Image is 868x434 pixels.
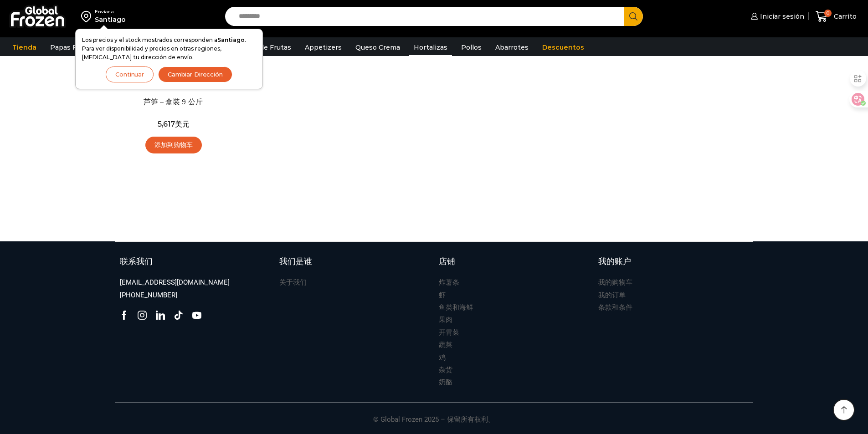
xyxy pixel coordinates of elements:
[598,256,631,266] font: 我的账户
[598,276,632,289] a: 我的购物车
[439,289,446,301] a: 虾
[120,256,153,266] font: 联系我们
[439,291,446,299] font: 虾
[439,364,452,376] a: 杂货
[538,39,589,56] a: Descuentos
[279,255,430,276] a: 我们是谁
[279,278,307,286] font: 关于我们
[300,39,346,56] a: Appetizers
[824,10,832,17] span: 0
[598,255,749,276] a: 我的账户
[120,276,230,289] a: [EMAIL_ADDRESS][DOMAIN_NAME]
[598,303,632,311] font: 条款和条件
[154,141,193,149] font: 添加到购物车
[439,341,452,349] font: 蔬菜
[439,352,446,364] a: 鸡
[120,291,177,300] h3: [PHONE_NUMBER]
[439,378,452,386] font: 奶酪
[749,7,804,26] a: Iniciar sesión
[832,12,857,21] span: Carrito
[439,328,459,337] font: 开胃菜
[120,255,270,276] a: 联系我们
[439,353,446,362] font: 鸡
[598,278,632,286] font: 我的购物车
[175,120,190,128] span: 美元
[439,255,589,276] a: 店铺
[457,39,486,56] a: Pollos
[279,276,307,289] a: 关于我们
[217,36,245,43] strong: Santiago
[120,278,230,287] h3: [EMAIL_ADDRESS][DOMAIN_NAME]
[439,327,459,339] a: 开胃菜
[81,9,95,24] img: address-field-icon.svg
[439,316,452,324] font: 果肉
[279,256,312,266] font: 我们是谁
[46,39,96,56] a: Papas Fritas
[439,276,459,289] a: 炸薯条
[598,291,626,299] font: 我的订单
[813,6,859,27] a: 0 Carrito
[439,339,452,351] a: 蔬菜
[758,12,804,21] span: Iniciar sesión
[491,39,533,56] a: Abarrotes
[120,289,177,301] a: [PHONE_NUMBER]
[144,97,203,107] font: 芦笋 – 盒装 9 公斤
[409,39,452,56] a: Hortalizas
[439,301,473,314] a: 鱼类和海鲜
[106,66,154,82] button: Continuar
[439,256,455,266] font: 店铺
[598,289,626,301] a: 我的订单
[95,9,126,15] div: Enviar a
[373,415,495,424] font: © Global Frozen 2025 – 保留所有权利。
[158,66,232,82] button: Cambiar Dirección
[439,366,452,374] font: 杂货
[598,301,632,314] a: 条款和条件
[121,97,226,107] a: 芦笋 – 盒装 9 公斤
[624,7,643,26] button: Search button
[439,303,473,311] font: 鱼类和海鲜
[82,36,256,62] p: Los precios y el stock mostrados corresponden a . Para ver disponibilidad y precios en otras regi...
[351,39,405,56] a: Queso Crema
[158,120,190,128] font: 5,617
[439,376,452,388] a: 奶酪
[439,278,459,286] font: 炸薯条
[95,15,126,24] div: Santiago
[8,39,41,56] a: Tienda
[145,137,202,153] a: Agregar al carrito: “Espárragos - Caja 9 kg”
[439,314,452,326] a: 果肉
[234,39,296,56] a: Pulpa de Frutas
